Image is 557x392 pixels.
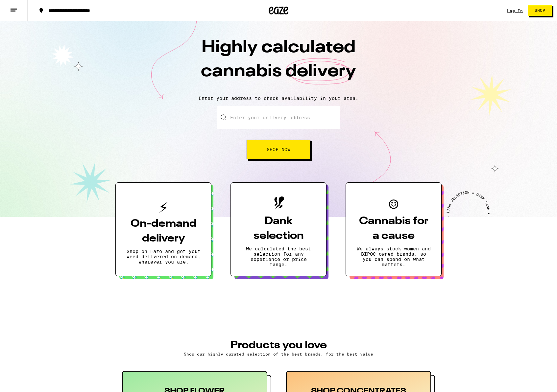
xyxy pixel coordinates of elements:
p: Enter your address to check availability in your area. [7,96,550,101]
h3: PRODUCTS YOU LOVE [122,340,435,351]
span: Shop Now [267,147,290,152]
p: We always stock women and BIPOC owned brands, so you can spend on what matters. [356,246,431,267]
button: Cannabis for a causeWe always stock women and BIPOC owned brands, so you can spend on what matters. [346,182,442,276]
h3: Dank selection [241,214,316,243]
button: Shop [528,5,552,16]
p: Shop on Eaze and get your weed delivered on demand, wherever you are. [126,249,201,265]
button: Shop Now [247,140,310,159]
button: On-demand deliveryShop on Eaze and get your weed delivered on demand, wherever you are. [115,182,211,276]
h3: On-demand delivery [126,217,201,246]
div: Log In [507,9,523,13]
input: Enter your delivery address [217,106,340,129]
h3: Cannabis for a cause [356,214,431,243]
p: We calculated the best selection for any experience or price range. [241,246,316,267]
p: Shop our highly curated selection of the best brands, for the best value [122,352,435,356]
h1: Highly calculated cannabis delivery [163,36,394,90]
button: Dank selectionWe calculated the best selection for any experience or price range. [230,182,327,276]
span: Shop [535,9,545,12]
